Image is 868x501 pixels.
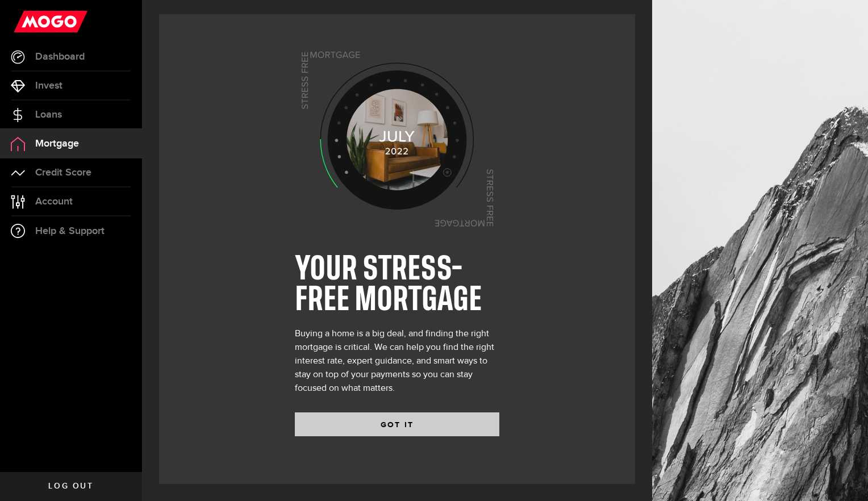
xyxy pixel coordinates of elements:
button: GOT IT [295,412,499,436]
span: Loans [35,110,62,120]
button: Open LiveChat chat widget [9,5,43,39]
span: Invest [35,81,62,91]
span: Mortgage [35,139,79,149]
span: Help & Support [35,226,105,236]
span: Credit Score [35,168,91,178]
h1: YOUR STRESS-FREE MORTGAGE [295,254,499,316]
span: Log out [48,482,93,490]
div: Buying a home is a big deal, and finding the right mortgage is critical. We can help you find the... [295,327,499,395]
span: Account [35,197,73,207]
span: Dashboard [35,52,85,62]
